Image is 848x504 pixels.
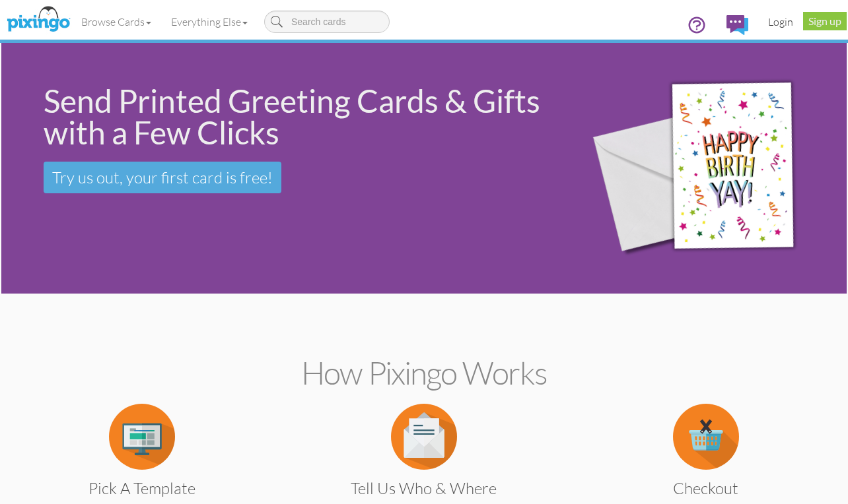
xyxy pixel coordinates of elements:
h3: Pick a Template [34,480,250,497]
div: Send Printed Greeting Cards & Gifts with a Few Clicks [44,85,554,148]
a: Login [758,5,803,38]
span: Try us out, your first card is free! [52,168,273,187]
a: Try us out, your first card is free! [44,162,281,193]
input: Search cards [264,11,390,33]
h3: Checkout [598,480,814,497]
img: item.alt [109,404,175,470]
img: pixingo logo [3,3,73,36]
h3: Tell us Who & Where [316,480,532,497]
img: item.alt [391,404,457,470]
h2: How Pixingo works [24,356,824,391]
a: Sign up [803,12,847,30]
img: 942c5090-71ba-4bfc-9a92-ca782dcda692.png [573,46,843,291]
img: comments.svg [726,15,748,35]
a: Browse Cards [71,5,161,38]
a: Everything Else [161,5,258,38]
img: item.alt [673,404,739,470]
iframe: Chat [847,503,848,504]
